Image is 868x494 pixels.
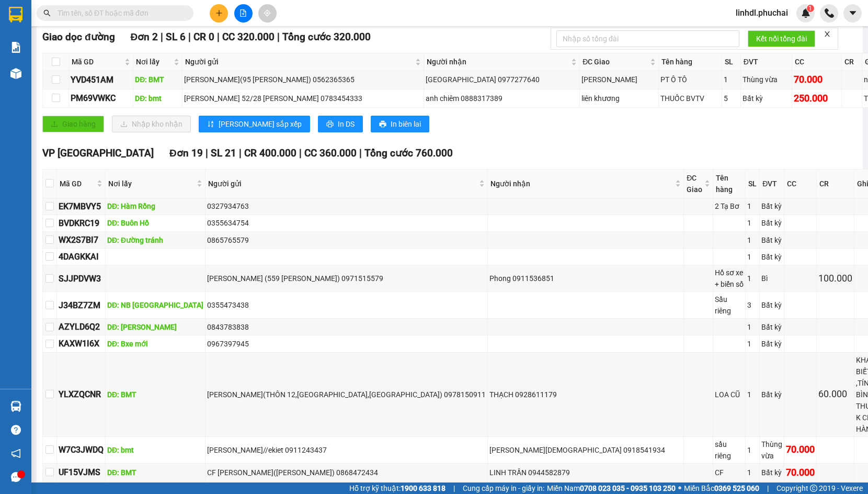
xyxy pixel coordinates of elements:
[364,147,453,159] span: Tổng cước 760.000
[848,8,858,18] span: caret-down
[234,4,253,23] button: file-add
[57,232,106,249] td: WX2S7BI7
[215,9,223,17] span: plus
[71,73,131,86] div: YVD451AM
[489,444,682,456] div: [PERSON_NAME][DEMOGRAPHIC_DATA] 0918541934
[747,389,758,400] div: 1
[11,425,21,435] span: question-circle
[207,321,486,333] div: 0843783838
[244,147,296,159] span: CR 400.000
[715,294,744,317] div: Sầu riêng
[326,120,334,129] span: printer
[59,388,104,401] div: YLXZQCNR
[747,299,758,311] div: 3
[108,178,195,189] span: Nơi lấy
[10,42,21,53] img: solution-icon
[747,467,758,478] div: 1
[760,170,784,198] th: ĐVT
[715,200,744,212] div: 2 Tạ Bơ
[401,484,446,492] strong: 1900 633 818
[741,53,792,71] th: ĐVT
[338,118,355,130] span: In DS
[761,389,782,400] div: Bất kỳ
[371,116,429,132] button: printerIn biên lai
[205,147,208,159] span: |
[107,389,203,400] div: DĐ: BMT
[188,31,191,43] span: |
[207,217,486,229] div: 0355634754
[359,147,362,159] span: |
[489,273,682,284] div: Phong 0911536851
[184,74,421,85] div: [PERSON_NAME](95 [PERSON_NAME]) 0562365365
[807,5,814,12] sup: 1
[761,439,782,462] div: Thùng vừa
[207,120,214,129] span: sort-ascending
[9,7,22,23] img: logo-vxr
[136,56,172,68] span: Nơi lấy
[817,170,854,198] th: CR
[107,321,203,333] div: DĐ: [PERSON_NAME]
[747,234,758,246] div: 1
[57,215,106,232] td: BVDKRC19
[277,31,280,43] span: |
[743,93,790,104] div: Bất kỳ
[42,147,154,159] span: VP [GEOGRAPHIC_DATA]
[299,147,302,159] span: |
[207,273,486,284] div: [PERSON_NAME] (559 [PERSON_NAME]) 0971515579
[304,147,357,159] span: CC 360.000
[427,56,569,68] span: Người nhận
[59,272,104,285] div: SJJPDVW3
[59,320,104,333] div: AZYLD6Q2
[761,234,782,246] div: Bất kỳ
[219,118,302,130] span: [PERSON_NAME] sắp xếp
[107,217,203,229] div: DĐ: Buôn Hồ
[794,91,840,106] div: 250.000
[747,321,758,333] div: 1
[767,482,769,494] span: |
[107,299,203,311] div: DĐ: NB [GEOGRAPHIC_DATA]
[131,31,158,43] span: Đơn 2
[810,485,817,492] span: copyright
[10,401,21,412] img: warehouse-icon
[747,251,758,263] div: 1
[818,387,852,401] div: 60.000
[660,93,720,104] div: THUỐC BVTV
[264,9,271,17] span: aim
[761,299,782,311] div: Bất kỳ
[72,56,122,68] span: Mã GD
[57,292,106,319] td: J34BZ7ZM
[199,116,310,132] button: sort-ascending[PERSON_NAME] sắp xếp
[207,467,486,478] div: CF [PERSON_NAME]([PERSON_NAME]) 0868472434
[207,338,486,350] div: 0967397945
[208,178,477,189] span: Người gửi
[808,5,812,12] span: 1
[842,53,862,71] th: CR
[207,389,486,400] div: [PERSON_NAME](THÔN 12,[GEOGRAPHIC_DATA],[GEOGRAPHIC_DATA]) 0978150911
[207,299,486,311] div: 0355473438
[184,93,421,104] div: [PERSON_NAME] 52/28 [PERSON_NAME] 0783454333
[207,234,486,246] div: 0865765579
[169,147,203,159] span: Đơn 19
[824,30,831,38] span: close
[43,9,51,17] span: search
[743,74,790,85] div: Thùng vừa
[59,299,104,312] div: J34BZ7ZM
[11,448,21,458] span: notification
[107,200,203,212] div: DĐ: Hàm Rồng
[69,89,133,108] td: PM69VWKC
[746,170,760,198] th: SL
[426,74,578,85] div: [GEOGRAPHIC_DATA] 0977277640
[60,178,95,189] span: Mã GD
[818,271,852,286] div: 100.000
[69,71,133,89] td: YVD451AM
[207,444,486,456] div: [PERSON_NAME]//ekiet 0911243437
[57,198,106,215] td: EK7MBVY5
[660,74,720,85] div: PT Ô TÔ
[490,178,673,189] span: Người nhận
[59,443,104,456] div: W7C3JWDQ
[715,389,744,400] div: LOA CŨ
[727,6,796,19] span: linhdl.phuchai
[761,251,782,263] div: Bất kỳ
[379,120,386,129] span: printer
[57,265,106,292] td: SJJPDVW3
